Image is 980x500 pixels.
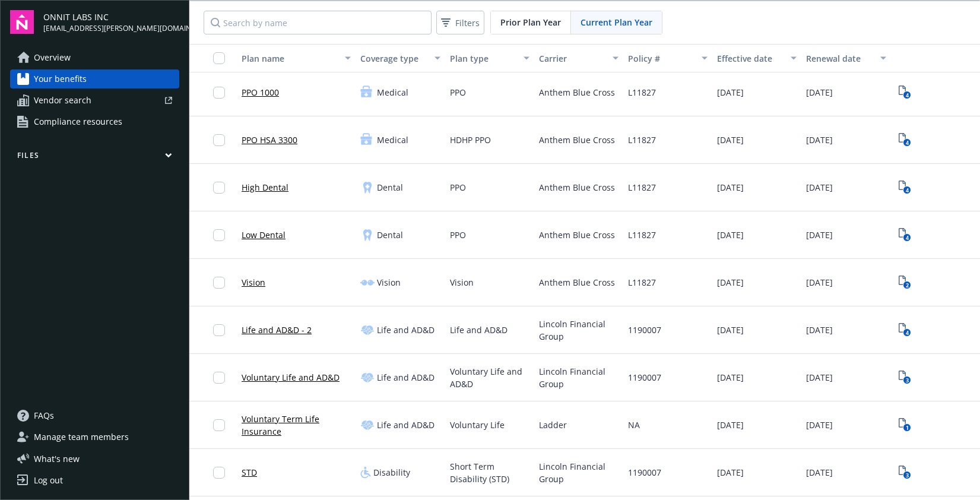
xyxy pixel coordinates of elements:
[806,466,833,479] span: [DATE]
[242,52,338,65] div: Plan name
[906,376,909,384] text: 3
[539,229,615,241] span: Anthem Blue Cross
[43,23,179,34] span: [EMAIL_ADDRESS][PERSON_NAME][DOMAIN_NAME]
[628,52,694,65] div: Policy #
[242,413,351,438] a: Voluntary Term Life Insurance
[242,181,288,194] a: High Dental
[213,324,225,336] input: Toggle Row Selected
[896,178,915,197] a: View Plan Documents
[539,86,615,99] span: Anthem Blue Cross
[500,16,561,29] span: Prior Plan Year
[242,134,297,146] a: PPO HSA 3300
[906,329,909,337] text: 4
[806,229,833,241] span: [DATE]
[34,406,54,425] span: FAQs
[377,419,435,431] span: Life and AD&D
[10,112,179,131] a: Compliance resources
[628,466,661,479] span: 1190007
[43,10,179,34] button: ONNIT LABS INC[EMAIL_ADDRESS][PERSON_NAME][DOMAIN_NAME]
[717,52,784,65] div: Effective date
[806,324,833,336] span: [DATE]
[450,134,491,146] span: HDHP PPO
[213,229,225,241] input: Toggle Row Selected
[34,428,129,447] span: Manage team members
[213,87,225,99] input: Toggle Row Selected
[806,419,833,431] span: [DATE]
[242,229,286,241] a: Low Dental
[806,371,833,384] span: [DATE]
[896,416,915,435] a: View Plan Documents
[34,452,80,465] span: What ' s new
[712,44,801,72] button: Effective date
[34,91,91,110] span: Vendor search
[896,368,915,387] span: View Plan Documents
[10,452,99,465] button: What's new
[237,44,356,72] button: Plan name
[377,181,403,194] span: Dental
[628,181,656,194] span: L11827
[806,52,873,65] div: Renewal date
[581,16,652,29] span: Current Plan Year
[628,324,661,336] span: 1190007
[717,181,744,194] span: [DATE]
[539,52,605,65] div: Carrier
[623,44,712,72] button: Policy #
[906,91,909,99] text: 4
[377,86,408,99] span: Medical
[213,182,225,194] input: Toggle Row Selected
[539,134,615,146] span: Anthem Blue Cross
[213,467,225,479] input: Toggle Row Selected
[10,91,179,110] a: Vendor search
[377,371,435,384] span: Life and AD&D
[242,86,279,99] a: PPO 1000
[445,44,534,72] button: Plan type
[806,86,833,99] span: [DATE]
[896,226,915,245] a: View Plan Documents
[356,44,445,72] button: Coverage type
[801,44,890,72] button: Renewal date
[717,371,744,384] span: [DATE]
[806,181,833,194] span: [DATE]
[10,48,179,67] a: Overview
[242,371,340,384] a: Voluntary Life and AD&D
[10,428,179,447] a: Manage team members
[896,321,915,340] span: View Plan Documents
[628,86,656,99] span: L11827
[242,466,257,479] a: STD
[450,86,466,99] span: PPO
[213,52,225,64] input: Select all
[806,134,833,146] span: [DATE]
[539,181,615,194] span: Anthem Blue Cross
[896,273,915,292] a: View Plan Documents
[717,324,744,336] span: [DATE]
[242,276,265,289] a: Vision
[360,52,427,65] div: Coverage type
[628,134,656,146] span: L11827
[628,229,656,241] span: L11827
[242,324,312,336] a: Life and AD&D - 2
[717,86,744,99] span: [DATE]
[628,371,661,384] span: 1190007
[439,14,482,31] span: Filters
[450,276,474,289] span: Vision
[10,10,34,34] img: navigator-logo.svg
[213,277,225,289] input: Toggle Row Selected
[896,463,915,482] span: View Plan Documents
[450,181,466,194] span: PPO
[213,372,225,384] input: Toggle Row Selected
[10,69,179,88] a: Your benefits
[450,419,505,431] span: Voluntary Life
[906,471,909,479] text: 3
[10,150,179,165] button: Files
[906,186,909,194] text: 4
[34,471,63,490] div: Log out
[534,44,623,72] button: Carrier
[377,276,401,289] span: Vision
[717,229,744,241] span: [DATE]
[896,131,915,150] a: View Plan Documents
